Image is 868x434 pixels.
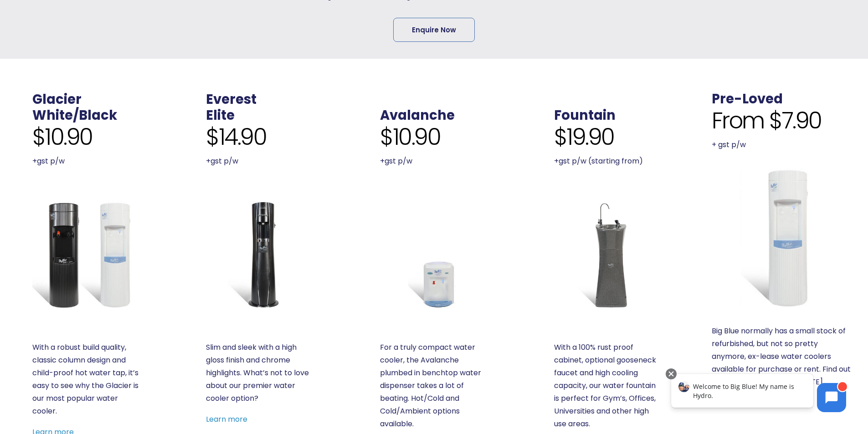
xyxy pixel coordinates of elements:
a: Glacier White or Black [32,200,140,308]
p: +gst p/w (starting from) [554,155,662,168]
p: + gst p/w [712,138,853,151]
p: +gst p/w [380,155,488,168]
span: $10.90 [380,123,440,151]
p: With a robust build quality, classic column design and child-proof hot water tap, it’s easy to se... [32,341,140,418]
a: Glacier [32,90,82,108]
a: Fountain [554,106,616,124]
span: . [712,74,715,92]
a: Pre-Loved [712,90,783,108]
p: For a truly compact water cooler, the Avalanche plumbed in benchtop water dispenser takes a lot o... [380,341,488,430]
p: +gst p/w [32,155,140,168]
p: With a 100% rust proof cabinet, optional gooseneck faucet and high cooling capacity, our water fo... [554,341,662,430]
a: Avalanche [380,200,488,308]
span: . [554,90,558,108]
a: Avalanche [380,106,455,124]
a: Elite [206,106,235,124]
a: Everest [206,90,257,108]
p: Slim and sleek with a high gloss finish and chrome highlights. What’s not to love about our premi... [206,341,314,405]
span: . [380,90,384,108]
a: White/Black [32,106,117,124]
a: Everest Elite [206,200,314,308]
a: Learn more [206,414,247,424]
a: Refurbished [712,168,853,308]
iframe: Chatbot [662,367,855,421]
p: Big Blue normally has a small stock of refurbished, but not so pretty anymore, ex-lease water coo... [712,325,853,388]
span: From $7.90 [712,107,822,134]
span: $19.90 [554,123,614,151]
span: $10.90 [32,123,92,151]
span: $14.90 [206,123,266,151]
a: Enquire Now [393,18,475,42]
p: +gst p/w [206,155,314,168]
